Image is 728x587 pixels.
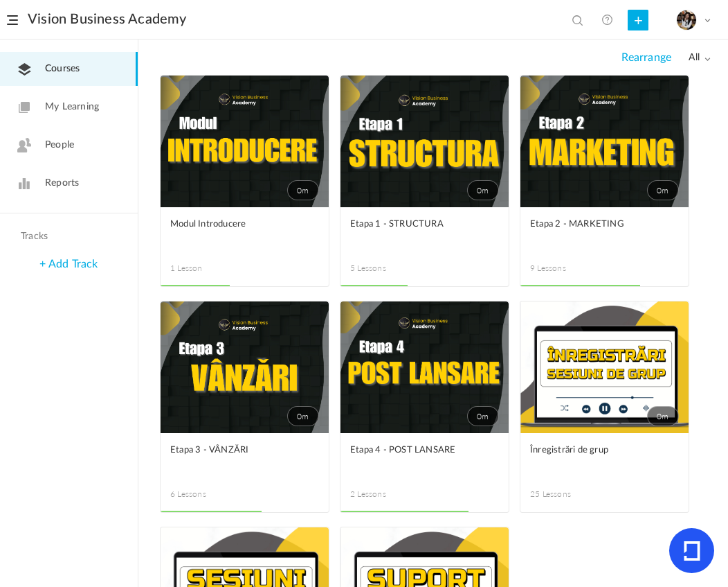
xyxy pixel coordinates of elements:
[161,76,329,207] a: 0m
[530,443,679,474] a: Înregistrări de grup
[287,406,319,426] span: 0m
[530,217,679,248] a: Etapa 2 - MARKETING
[45,176,79,191] span: Reports
[170,217,319,248] a: Modul Introducere
[287,180,319,200] span: 0m
[340,301,509,433] a: 0m
[350,443,499,474] a: Etapa 4 - POST LANSARE
[467,406,499,426] span: 0m
[530,262,605,274] span: 9 Lessons
[28,11,187,28] a: Vision Business Academy
[520,76,689,207] a: 0m
[45,62,80,76] span: Courses
[350,488,425,500] span: 2 Lessons
[350,217,499,248] a: Etapa 1 - STRUCTURA
[647,406,679,426] span: 0m
[689,52,711,64] span: all
[677,10,696,30] img: tempimagehs7pti.png
[647,180,679,200] span: 0m
[45,100,99,114] span: My Learning
[530,443,658,458] span: Înregistrări de grup
[350,262,425,274] span: 5 Lessons
[520,301,689,433] a: 0m
[350,443,478,458] span: Etapa 4 - POST LANSARE
[170,443,319,474] a: Etapa 3 - VÂNZĂRI
[161,301,329,433] a: 0m
[530,217,658,232] span: Etapa 2 - MARKETING
[340,76,509,207] a: 0m
[621,51,671,64] span: Rearrange
[170,488,245,500] span: 6 Lessons
[39,259,98,270] a: + Add Track
[170,443,298,458] span: Etapa 3 - VÂNZĂRI
[467,180,499,200] span: 0m
[170,262,245,274] span: 1 Lesson
[170,217,298,232] span: Modul Introducere
[21,231,113,243] h4: Tracks
[45,138,74,152] span: People
[530,488,605,500] span: 25 Lessons
[350,217,478,232] span: Etapa 1 - STRUCTURA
